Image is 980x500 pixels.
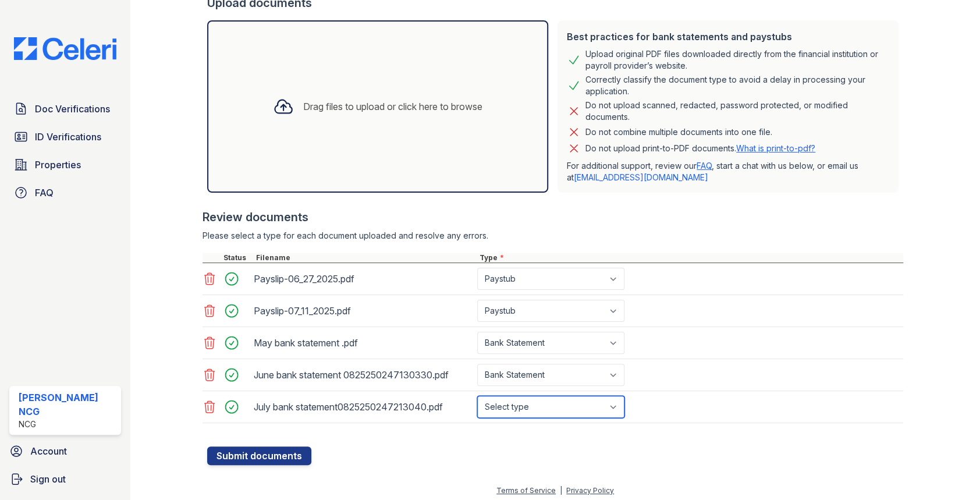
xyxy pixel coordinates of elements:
span: ID Verifications [35,130,101,144]
div: | [560,486,562,495]
p: For additional support, review our , start a chat with us below, or email us at [567,160,889,183]
a: FAQ [9,181,121,204]
div: Status [221,253,254,263]
div: NCG [19,419,116,430]
div: Upload original PDF files downloaded directly from the financial institution or payroll provider’... [585,48,889,72]
span: Doc Verifications [35,102,110,116]
div: Do not combine multiple documents into one file. [585,125,772,139]
span: FAQ [35,186,54,200]
a: What is print-to-pdf? [736,143,815,153]
div: Payslip-06_27_2025.pdf [254,269,473,288]
a: FAQ [697,161,712,171]
img: CE_Logo_Blue-a8612792a0a2168367f1c8372b55b34899dd931a85d93a1a3d3e32e68fde9ad4.png [5,37,126,60]
div: Payslip-07_11_2025.pdf [254,302,473,320]
a: Properties [9,153,121,176]
div: Filename [254,253,477,263]
a: Sign out [5,467,126,491]
a: Doc Verifications [9,97,121,120]
div: July bank statement0825250247213040.pdf [254,398,473,416]
div: May bank statement .pdf [254,334,473,352]
a: Terms of Service [496,486,556,495]
span: Sign out [30,472,66,486]
p: Do not upload print-to-PDF documents. [585,143,815,154]
a: [EMAIL_ADDRESS][DOMAIN_NAME] [574,172,708,182]
span: Properties [35,158,81,172]
div: Correctly classify the document type to avoid a delay in processing your application. [585,74,889,97]
div: Type [477,253,904,263]
a: ID Verifications [9,125,121,148]
div: Drag files to upload or click here to browse [303,100,482,114]
div: Do not upload scanned, redacted, password protected, or modified documents. [585,100,889,123]
div: Review documents [203,209,904,225]
div: Please select a type for each document uploaded and resolve any errors. [203,230,904,242]
div: Best practices for bank statements and paystubs [567,30,889,44]
div: [PERSON_NAME] NCG [19,391,116,419]
span: Account [30,444,67,458]
button: Submit documents [207,446,311,465]
a: Privacy Policy [566,486,614,495]
a: Account [5,439,126,463]
div: June bank statement 0825250247130330.pdf [254,366,473,384]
